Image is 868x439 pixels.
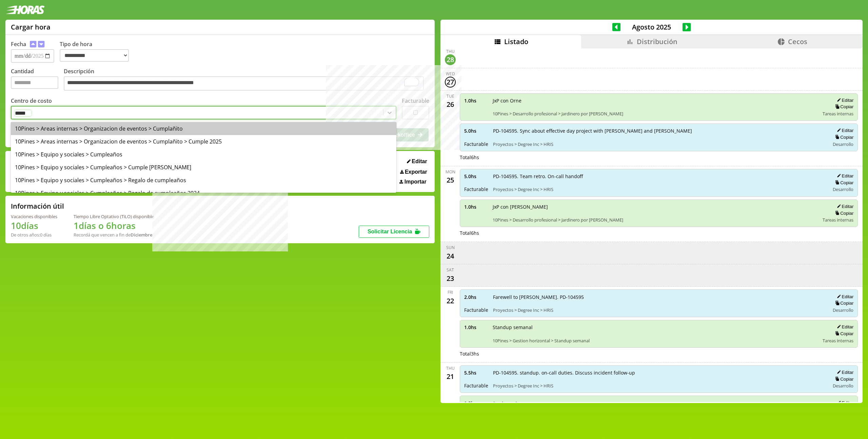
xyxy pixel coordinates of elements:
[445,175,456,186] div: 25
[11,122,396,135] div: 10Pines > Areas internas > Organizacion de eventos > Cumplañito
[464,204,488,210] span: 1.0 hs
[493,173,825,179] span: PD-104595. Team retro. On-call handoff
[833,307,853,313] span: Desarrollo
[835,97,853,103] button: Editar
[445,250,456,261] div: 24
[446,71,455,77] div: Wed
[493,217,818,223] span: 10Pines > Desarrollo profesional > Jardinero por [PERSON_NAME]
[504,37,528,46] span: Listado
[446,169,455,175] div: Mon
[64,68,429,92] label: Descripción
[493,400,818,406] span: 1on1 con Azu
[464,369,488,376] span: 5.5 hs
[833,134,853,140] button: Copiar
[11,220,57,232] h1: 10 días
[833,104,853,110] button: Copiar
[398,169,429,175] button: Exportar
[11,187,396,199] div: 10Pines > Equipo y sociales > Cumpleaños > Regalo de cumpleaños 2024
[464,173,488,179] span: 5.0 hs
[60,49,129,62] select: Tipo de hora
[11,40,26,48] label: Fecha
[835,369,853,375] button: Editar
[833,331,853,337] button: Copiar
[440,49,863,402] div: scrollable content
[460,154,858,160] div: Total 6 hs
[493,111,818,117] span: 10Pines > Desarrollo profesional > Jardinero por [PERSON_NAME]
[74,232,154,238] div: Recordá que vencen a fin de
[833,300,853,306] button: Copiar
[405,169,427,175] span: Exportar
[493,128,825,134] span: PD-104595. Sync about effective day project with [PERSON_NAME] and [PERSON_NAME]
[64,76,424,91] textarea: To enrich screen reader interactions, please activate Accessibility in Grammarly extension settings
[464,382,488,389] span: Facturable
[493,383,825,389] span: Proyectos > Degree Inc > HRIS
[368,229,412,234] span: Solicitar Licencia
[493,186,825,192] span: Proyectos > Degree Inc > HRIS
[493,97,818,104] span: JxP con Orne
[823,338,853,344] span: Tareas internas
[412,158,427,165] span: Editar
[11,148,396,161] div: 10Pines > Equipo y sociales > Cumpleaños
[835,173,853,179] button: Editar
[637,37,677,46] span: Distribución
[460,350,858,357] div: Total 3 hs
[833,141,853,147] span: Desarrollo
[493,324,818,330] span: Standup semanal
[833,210,853,216] button: Copiar
[447,93,454,99] div: Tue
[493,294,825,300] span: Farewell to [PERSON_NAME]. PD-104595
[446,365,455,371] div: Thu
[833,376,853,382] button: Copiar
[464,186,488,192] span: Facturable
[60,40,134,63] label: Tipo de hora
[493,369,825,376] span: PD-104595. standup. on-call duties. Discuss incident follow-up
[402,97,429,104] label: Facturable
[11,22,51,32] h1: Cargar hora
[835,294,853,300] button: Editar
[359,226,429,238] button: Solicitar Licencia
[835,400,853,406] button: Editar
[11,97,52,104] label: Centro de costo
[405,158,429,165] button: Editar
[835,324,853,330] button: Editar
[833,186,853,192] span: Desarrollo
[445,54,456,65] div: 28
[445,295,456,306] div: 22
[464,400,488,406] span: 0.5 hs
[835,204,853,209] button: Editar
[405,179,427,185] span: Importar
[464,128,488,134] span: 5.0 hs
[788,37,807,46] span: Cecos
[11,76,58,89] input: Cantidad
[833,180,853,186] button: Copiar
[833,383,853,389] span: Desarrollo
[11,202,64,211] h2: Información útil
[131,232,152,238] b: Diciembre
[493,307,825,313] span: Proyectos > Degree Inc > HRIS
[823,217,853,223] span: Tareas internas
[11,135,396,148] div: 10Pines > Areas internas > Organizacion de eventos > Cumplañito > Cumple 2025
[446,245,455,250] div: Sun
[74,213,154,220] div: Tiempo Libre Optativo (TiLO) disponible
[464,141,488,147] span: Facturable
[493,338,818,344] span: 10Pines > Gestion horizontal > Standup semanal
[11,161,396,174] div: 10Pines > Equipo y sociales > Cumpleaños > Cumple [PERSON_NAME]
[11,213,57,220] div: Vacaciones disponibles
[620,22,683,32] span: Agosto 2025
[11,232,57,238] div: De otros años: 0 días
[5,5,45,14] img: logotipo
[464,324,488,330] span: 1.0 hs
[11,68,64,92] label: Cantidad
[446,49,455,54] div: Thu
[448,289,453,295] div: Fri
[445,371,456,382] div: 21
[493,204,818,210] span: JxP con [PERSON_NAME]
[464,97,488,104] span: 1.0 hs
[445,273,456,284] div: 23
[493,141,825,147] span: Proyectos > Degree Inc > HRIS
[445,77,456,88] div: 27
[835,128,853,133] button: Editar
[445,99,456,110] div: 26
[464,294,488,300] span: 2.0 hs
[460,230,858,236] div: Total 6 hs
